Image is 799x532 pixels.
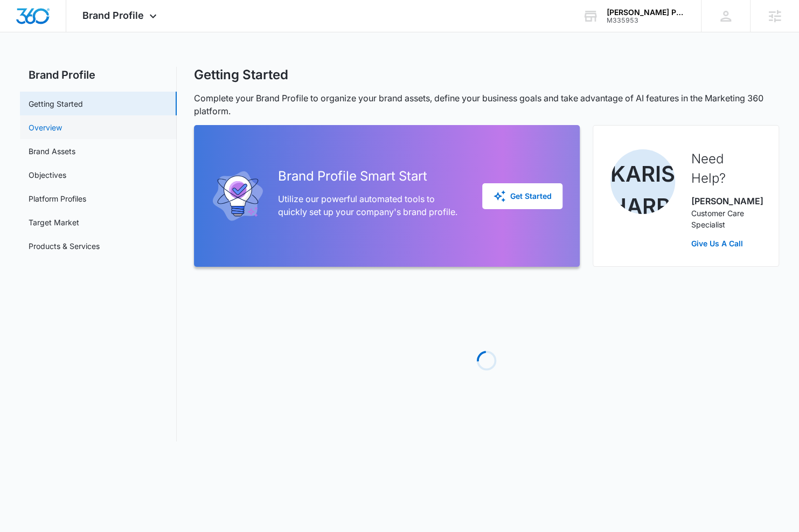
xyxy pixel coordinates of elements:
div: Get Started [493,190,552,203]
a: Objectives [29,169,66,181]
a: Getting Started [29,98,83,109]
a: Products & Services [29,240,100,252]
a: Give Us A Call [691,238,761,249]
h2: Brand Profile Smart Start [278,167,465,186]
button: Get Started [482,183,562,209]
h2: Need Help? [691,149,761,188]
h1: Getting Started [194,67,288,83]
img: Karissa Harris [610,149,675,214]
p: Customer Care Specialist [691,208,761,230]
p: Utilize our powerful automated tools to quickly set up your company's brand profile. [278,192,465,218]
a: Platform Profiles [29,193,86,204]
a: Target Market [29,217,79,228]
div: account name [607,8,685,17]
a: Brand Assets [29,146,75,157]
h2: Brand Profile [20,67,177,83]
p: [PERSON_NAME] [691,195,761,208]
a: Overview [29,122,62,133]
p: Complete your Brand Profile to organize your brand assets, define your business goals and take ad... [194,92,779,118]
span: Brand Profile [82,10,144,21]
div: account id [607,17,685,24]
